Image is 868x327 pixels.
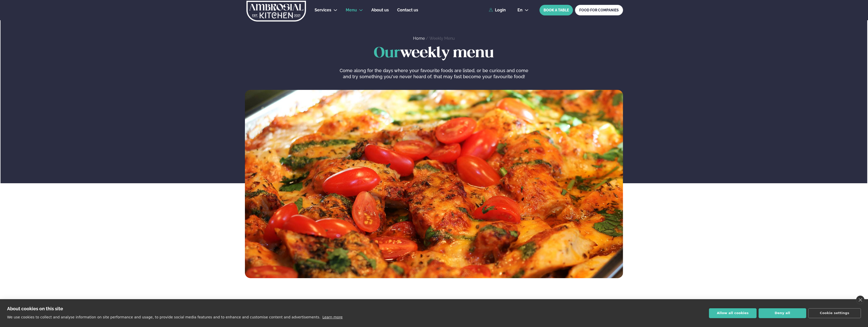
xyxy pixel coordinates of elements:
p: Come along for the days where your favourite foods are listed, or be curious and come and try som... [338,68,530,80]
span: Services [315,8,331,12]
button: en [513,8,533,12]
a: About us [371,7,389,13]
a: Home [413,36,425,41]
span: Menu [346,8,357,12]
a: Menu [346,7,357,13]
span: en [517,8,523,12]
span: About us [371,8,389,12]
img: logo [246,1,306,22]
h2: Weekly menu [356,298,512,315]
button: Allow all cookies [709,308,757,318]
a: FOOD FOR COMPANIES [575,5,623,15]
h1: weekly menu [245,45,623,62]
span: Our [374,46,400,60]
button: Cookie settings [808,308,861,318]
a: close [856,296,864,304]
img: image alt [245,90,623,278]
a: Services [315,7,331,13]
span: / [426,36,429,41]
a: Weekly Menu [429,36,455,41]
a: Contact us [397,7,418,13]
a: Login [489,8,506,12]
button: Deny all [759,308,806,318]
strong: About cookies on this site [7,306,63,311]
a: Learn more [322,315,343,319]
span: Contact us [397,8,418,12]
p: We use cookies to collect and analyse information on site performance and usage, to provide socia... [7,315,320,319]
button: BOOK A TABLE [539,5,573,15]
